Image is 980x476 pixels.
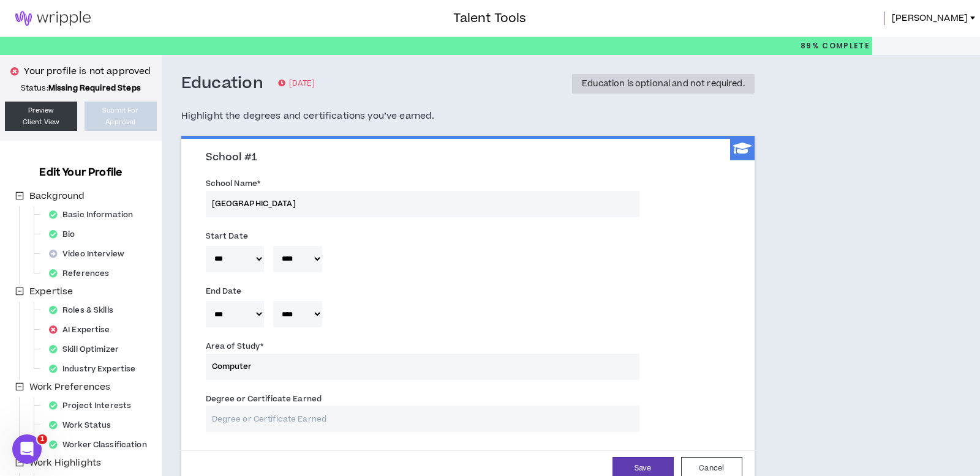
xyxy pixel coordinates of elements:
iframe: Intercom live chat [12,434,42,464]
h3: Talent Tools [453,9,526,28]
input: School Name [206,191,639,217]
span: Complete [820,40,870,51]
label: End Date [206,281,242,301]
div: Project Interests [44,397,143,414]
span: Background [27,189,87,204]
span: Work Preferences [27,380,113,395]
h3: Edit Your Profile [34,165,127,180]
div: AI Expertise [44,321,123,338]
span: minus-square [15,287,24,296]
label: School Name [206,174,260,193]
div: Work Status [44,417,123,434]
strong: Missing Required Steps [48,83,141,94]
div: Basic Information [44,206,145,223]
span: Work Highlights [27,456,104,470]
h3: Education [181,73,263,94]
p: 89% [801,37,870,55]
input: Degree or Certificate Earned [206,406,639,432]
div: Industry Expertise [44,360,148,377]
h5: Highlight the degrees and certifications you’ve earned. [181,109,755,124]
p: Status: [5,83,157,93]
label: Area of Study [206,337,264,356]
span: minus-square [15,192,24,200]
span: Background [29,190,85,203]
p: [DATE] [278,78,315,90]
div: Education is optional and not required. [582,80,744,88]
span: Expertise [27,284,75,299]
div: References [44,265,121,282]
p: Your profile is not approved [24,65,151,78]
h3: School #1 [206,151,739,165]
span: Work Highlights [29,456,101,469]
label: Start Date [206,226,248,246]
span: [PERSON_NAME] [892,12,968,25]
span: 1 [37,434,47,444]
div: Skill Optimizer [44,341,131,358]
div: Video Interview [44,245,137,262]
div: Roles & Skills [44,302,126,319]
span: minus-square [15,382,24,391]
button: Submit ForApproval [85,102,157,131]
div: Worker Classification [44,436,159,453]
a: PreviewClient View [5,102,77,131]
label: Degree or Certificate Earned [206,389,322,409]
span: Work Preferences [29,381,110,393]
input: Area of Study [206,354,639,380]
span: Expertise [29,285,73,298]
div: Bio [44,226,88,243]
